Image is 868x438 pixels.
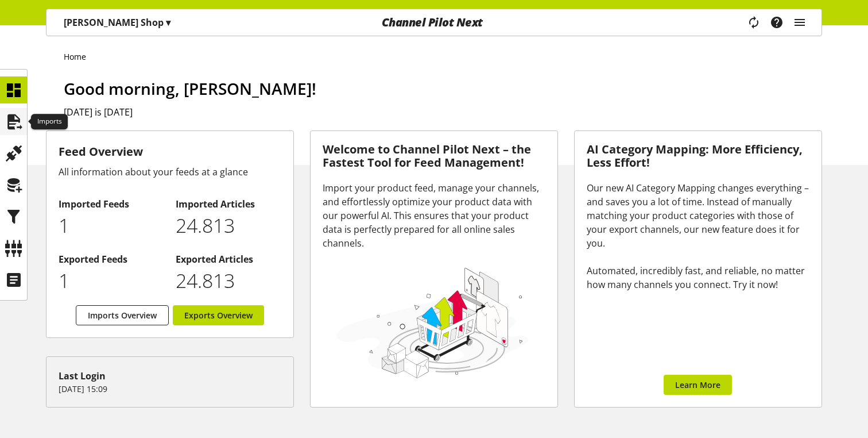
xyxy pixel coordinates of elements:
[587,143,809,169] h3: AI Category Mapping: More Efficiency, Less Effort!
[59,252,164,266] h2: Exported Feeds
[64,78,316,99] span: Good morning, [PERSON_NAME]!
[173,305,264,325] a: Exports Overview
[31,114,68,130] div: Imports
[76,305,169,325] a: Imports Overview
[59,369,281,383] div: Last Login
[176,266,281,295] p: 24813
[59,383,281,395] p: [DATE] 15:09
[59,143,281,160] h3: Feed Overview
[64,16,170,29] p: [PERSON_NAME] Shop
[587,181,809,291] div: Our new AI Category Mapping changes everything – and saves you a lot of time. Instead of manually...
[323,143,545,169] h3: Welcome to Channel Pilot Next – the Fastest Tool for Feed Management!
[176,197,281,211] h2: Imported Articles
[166,16,170,29] span: ▾
[64,105,822,119] h2: [DATE] is [DATE]
[184,309,253,321] span: Exports Overview
[323,181,545,250] div: Import your product feed, manage your channels, and effortlessly optimize your product data with ...
[675,379,720,391] span: Learn More
[334,264,531,381] img: 78e1b9dcff1e8392d83655fcfc870417.svg
[59,165,281,179] div: All information about your feeds at a glance
[59,211,164,240] p: 1
[88,309,157,321] span: Imports Overview
[46,9,822,36] nav: main navigation
[59,266,164,295] p: 1
[664,375,732,395] a: Learn More
[176,211,281,240] p: 24813
[176,252,281,266] h2: Exported Articles
[59,197,164,211] h2: Imported Feeds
